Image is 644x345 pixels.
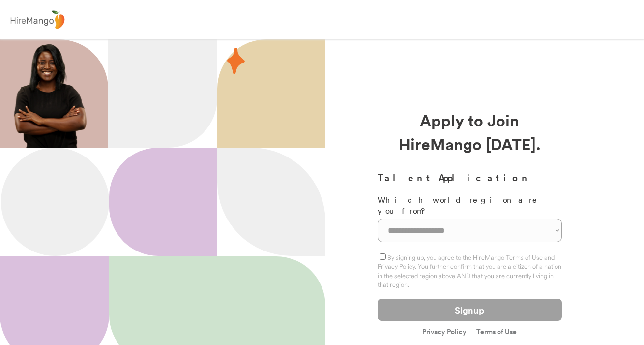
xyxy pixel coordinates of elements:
[227,49,325,148] img: yH5BAEAAAAALAAAAAABAAEAAAIBRAA7
[378,170,562,185] h3: Talent Application
[378,108,562,156] div: Apply to Join HireMango [DATE].
[378,299,562,321] button: Signup
[1,148,109,256] img: Ellipse%2012
[476,328,517,335] a: Terms of Use
[227,48,245,74] img: 29
[378,194,562,217] div: Which world region are you from?
[7,8,67,31] img: logo%20-%20hiremango%20gray.png
[422,328,467,337] a: Privacy Policy
[378,253,561,288] label: By signing up, you agree to the HireMango Terms of Use and Privacy Policy. You further confirm th...
[2,39,98,148] img: 200x220.png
